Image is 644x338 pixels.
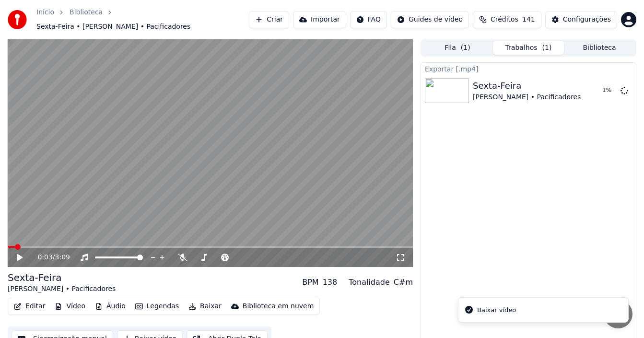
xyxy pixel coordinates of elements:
[563,15,611,24] div: Configurações
[602,87,617,94] div: 1 %
[37,253,60,262] div: /
[493,41,564,55] button: Trabalhos
[36,8,54,17] a: Início
[323,277,338,288] div: 138
[391,11,469,28] button: Guides de vídeo
[302,277,318,288] div: BPM
[36,8,249,32] nav: breadcrumb
[249,11,289,28] button: Criar
[545,11,617,28] button: Configurações
[394,277,413,288] div: C#m
[293,11,346,28] button: Importar
[564,41,635,55] button: Biblioteca
[473,79,581,93] div: Sexta-Feira
[8,10,27,29] img: youka
[37,253,52,262] span: 0:03
[55,253,70,262] span: 3:09
[10,300,49,313] button: Editar
[421,63,636,74] div: Exportar [.mp4]
[473,11,541,28] button: Créditos141
[350,11,387,28] button: FAQ
[8,284,116,294] div: [PERSON_NAME] • Pacificadores
[131,300,183,313] button: Legendas
[36,22,190,32] span: Sexta-Feira • [PERSON_NAME] • Pacificadores
[491,15,518,24] span: Créditos
[51,300,89,313] button: Vídeo
[243,302,314,311] div: Biblioteca em nuvem
[542,43,552,53] span: ( 1 )
[473,93,581,102] div: [PERSON_NAME] • Pacificadores
[8,271,116,284] div: Sexta-Feira
[461,43,470,53] span: ( 1 )
[522,15,535,24] span: 141
[91,300,129,313] button: Áudio
[477,305,516,315] div: Baixar vídeo
[70,8,103,17] a: Biblioteca
[422,41,493,55] button: Fila
[349,277,390,288] div: Tonalidade
[185,300,225,313] button: Baixar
